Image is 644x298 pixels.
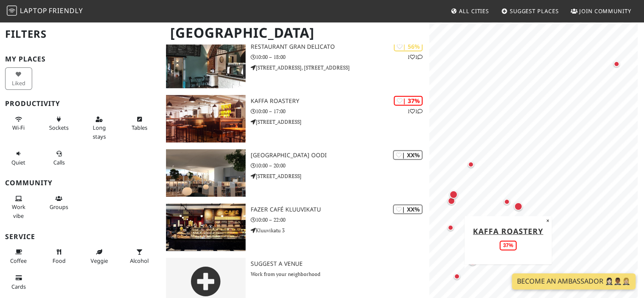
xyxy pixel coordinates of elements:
span: Coffee [10,257,27,265]
h3: Suggest a Venue [251,260,430,267]
span: Long stays [93,124,106,140]
h3: Community [5,179,156,187]
button: Calls [45,147,72,169]
p: Kluuvikatu 3 [251,226,430,234]
h3: Fazer Café Kluuvikatu [251,206,430,213]
span: Veggie [91,257,108,265]
button: Long stays [86,112,113,143]
img: Helsinki Central Library Oodi [166,149,245,197]
p: 10:00 – 18:00 [251,53,430,61]
button: Work vibe [5,192,32,223]
button: Groups [45,192,72,214]
div: | 37% [394,96,423,106]
a: Restaurant Gran Delicato | 56% 11 Restaurant Gran Delicato 10:00 – 18:00 [STREET_ADDRESS], [STREE... [161,41,429,88]
button: Coffee [5,245,32,267]
h3: Service [5,233,156,241]
p: 10:00 – 17:00 [251,107,430,115]
a: All Cities [447,3,492,19]
button: Quiet [5,147,32,169]
a: Kaffa Roastery [473,226,543,236]
a: Helsinki Central Library Oodi | XX% [GEOGRAPHIC_DATA] Oodi 10:00 – 20:00 [STREET_ADDRESS] [161,149,429,197]
a: Join Community [567,3,635,19]
span: Group tables [50,203,68,211]
span: Video/audio calls [53,159,65,166]
span: Join Community [579,7,631,15]
div: | XX% [393,150,423,160]
h3: Productivity [5,100,156,108]
a: Kaffa Roastery | 37% 11 Kaffa Roastery 10:00 – 17:00 [STREET_ADDRESS] [161,95,429,142]
a: Suggest Places [498,3,562,19]
div: 37% [500,240,517,250]
span: Alcohol [130,257,149,265]
div: | XX% [393,204,423,214]
span: Work-friendly tables [132,124,147,131]
div: Map marker [467,255,478,267]
div: Map marker [512,201,524,212]
div: Map marker [466,159,476,170]
p: [STREET_ADDRESS] [251,172,430,180]
p: [STREET_ADDRESS], [STREET_ADDRESS] [251,64,430,72]
div: Map marker [448,189,459,201]
span: Power sockets [49,124,69,131]
span: People working [12,203,25,219]
a: LaptopFriendly LaptopFriendly [7,4,83,19]
button: Alcohol [126,245,153,267]
button: Sockets [45,112,72,135]
img: Fazer Café Kluuvikatu [166,203,245,251]
p: 1 1 [407,53,423,61]
h3: Kaffa Roastery [251,97,430,105]
p: 1 1 [407,107,423,115]
h3: My Places [5,55,156,63]
p: Work from your neighborhood [251,270,430,278]
button: Food [45,245,72,267]
a: Fazer Café Kluuvikatu | XX% Fazer Café Kluuvikatu 10:00 – 22:00 Kluuvikatu 3 [161,203,429,251]
span: Quiet [11,159,25,166]
span: All Cities [459,7,489,15]
button: Wi-Fi [5,112,32,135]
a: Become an Ambassador 🤵🏻‍♀️🤵🏾‍♂️🤵🏼‍♀️ [512,273,636,290]
div: Map marker [446,195,457,206]
span: Laptop [20,6,47,15]
div: Map marker [452,271,462,281]
span: Suggest Places [510,7,559,15]
p: 10:00 – 20:00 [251,162,430,170]
button: Cards [5,271,32,293]
span: Stable Wi-Fi [12,124,25,131]
button: Close popup [544,216,552,225]
span: Friendly [49,6,83,15]
img: Restaurant Gran Delicato [166,41,245,88]
h2: Filters [5,21,156,47]
h1: [GEOGRAPHIC_DATA] [163,21,428,45]
span: Credit cards [11,283,26,290]
h3: [GEOGRAPHIC_DATA] Oodi [251,152,430,159]
img: LaptopFriendly [7,6,17,16]
p: [STREET_ADDRESS] [251,118,430,126]
span: Food [53,257,66,265]
img: Kaffa Roastery [166,95,245,142]
div: Map marker [611,59,622,69]
p: 10:00 – 22:00 [251,216,430,224]
div: Map marker [502,197,512,207]
div: Map marker [445,223,456,233]
button: Veggie [86,245,113,267]
button: Tables [126,112,153,135]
